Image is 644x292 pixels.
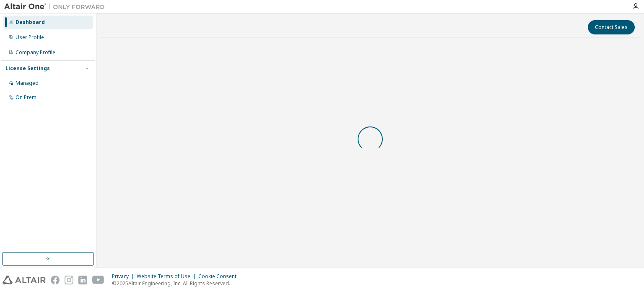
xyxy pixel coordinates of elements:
[16,80,39,87] div: Managed
[51,276,60,284] img: facebook.svg
[78,276,87,284] img: linkedin.svg
[5,65,50,72] div: License Settings
[92,276,104,284] img: youtube.svg
[3,276,46,284] img: altair_logo.svg
[16,94,36,101] div: On Prem
[198,273,241,280] div: Cookie Consent
[4,3,109,11] img: Altair One
[16,49,55,56] div: Company Profile
[16,34,44,41] div: User Profile
[65,276,73,284] img: instagram.svg
[112,273,137,280] div: Privacy
[137,273,198,280] div: Website Terms of Use
[112,280,241,287] p: © 2025 Altair Engineering, Inc. All Rights Reserved.
[588,20,635,34] button: Contact Sales
[16,19,45,26] div: Dashboard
